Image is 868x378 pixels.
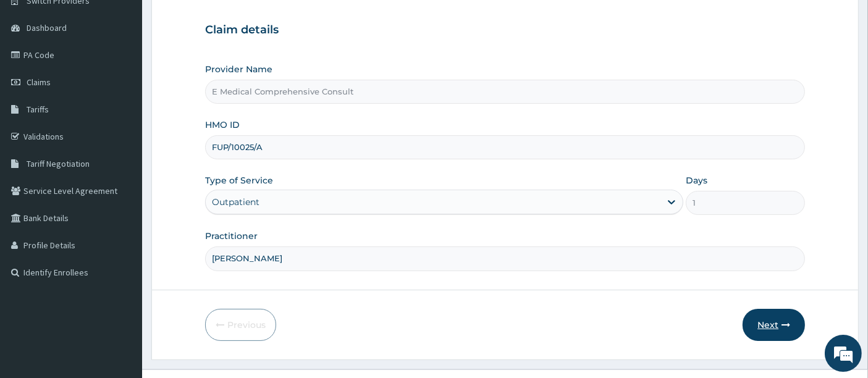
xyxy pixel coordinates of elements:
span: Claims [27,77,51,88]
h3: Claim details [205,23,806,37]
span: Tariff Negotiation [27,158,90,169]
div: Outpatient [212,196,259,208]
button: Previous [205,309,276,341]
input: Enter Name [205,246,806,271]
label: HMO ID [205,119,240,131]
label: Days [686,174,707,187]
label: Type of Service [205,174,273,187]
input: Enter HMO ID [205,135,806,159]
span: Dashboard [27,22,67,33]
label: Practitioner [205,230,258,242]
label: Provider Name [205,63,272,75]
button: Next [743,309,805,341]
span: Tariffs [27,104,49,115]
